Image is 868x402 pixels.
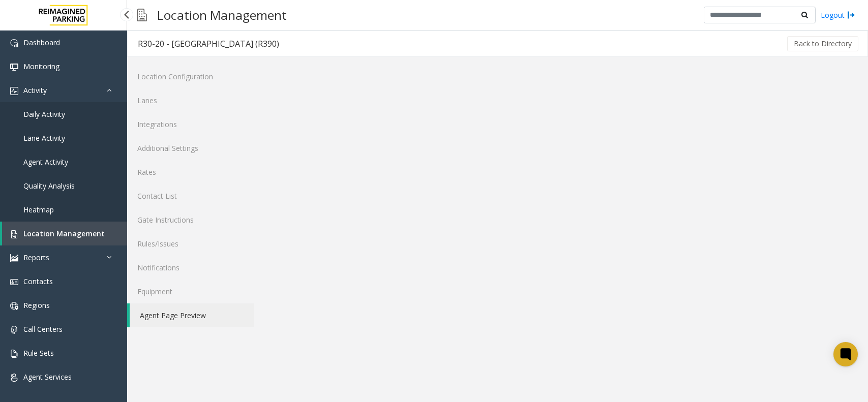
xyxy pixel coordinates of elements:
[152,3,292,27] h3: Location Management
[10,302,18,310] img: 'icon'
[23,38,60,47] span: Dashboard
[23,300,50,310] span: Regions
[127,184,254,208] a: Contact List
[10,254,18,262] img: 'icon'
[23,324,63,334] span: Call Centers
[787,36,858,51] button: Back to Directory
[23,133,65,143] span: Lane Activity
[127,136,254,160] a: Additional Settings
[127,232,254,256] a: Rules/Issues
[10,230,18,238] img: 'icon'
[127,112,254,136] a: Integrations
[138,37,279,50] div: R30-20 - [GEOGRAPHIC_DATA] (R390)
[23,85,47,95] span: Activity
[23,229,105,238] span: Location Management
[10,278,18,286] img: 'icon'
[127,88,254,112] a: Lanes
[10,326,18,334] img: 'icon'
[23,109,65,119] span: Daily Activity
[137,3,147,27] img: pageIcon
[23,205,54,214] span: Heatmap
[127,280,254,303] a: Equipment
[127,208,254,232] a: Gate Instructions
[10,350,18,358] img: 'icon'
[23,372,72,382] span: Agent Services
[127,256,254,280] a: Notifications
[23,181,75,191] span: Quality Analysis
[23,61,59,71] span: Monitoring
[127,65,254,88] a: Location Configuration
[130,303,254,327] a: Agent Page Preview
[23,276,53,286] span: Contacts
[10,87,18,95] img: 'icon'
[127,160,254,184] a: Rates
[10,374,18,382] img: 'icon'
[10,39,18,47] img: 'icon'
[23,157,68,167] span: Agent Activity
[847,10,855,20] img: logout
[10,63,18,71] img: 'icon'
[23,348,54,358] span: Rule Sets
[821,10,855,20] a: Logout
[2,222,127,245] a: Location Management
[23,253,49,262] span: Reports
